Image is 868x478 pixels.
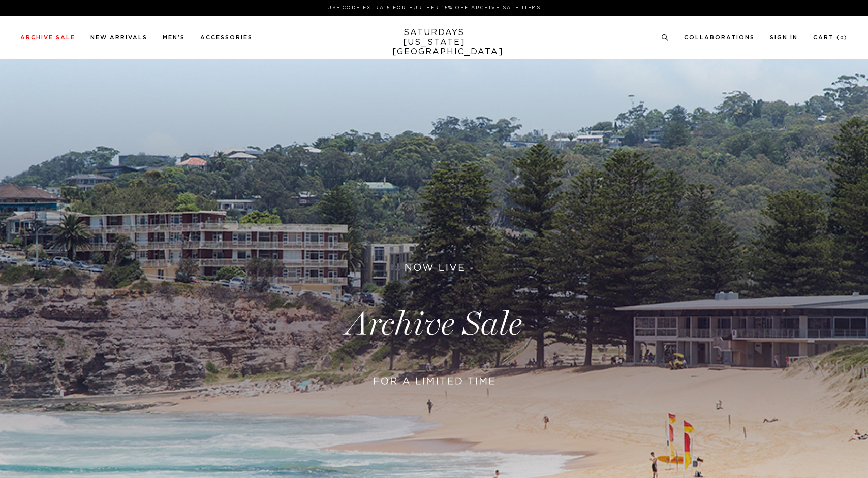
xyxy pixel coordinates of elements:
a: Accessories [200,35,253,40]
a: Archive Sale [20,35,75,40]
a: Cart (0) [813,35,848,40]
a: Sign In [770,35,798,40]
p: Use Code EXTRA15 for Further 15% Off Archive Sale Items [24,4,844,12]
small: 0 [840,36,844,40]
a: Collaborations [684,35,755,40]
a: SATURDAYS[US_STATE][GEOGRAPHIC_DATA] [392,28,476,57]
a: Men's [163,35,185,40]
a: New Arrivals [90,35,147,40]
